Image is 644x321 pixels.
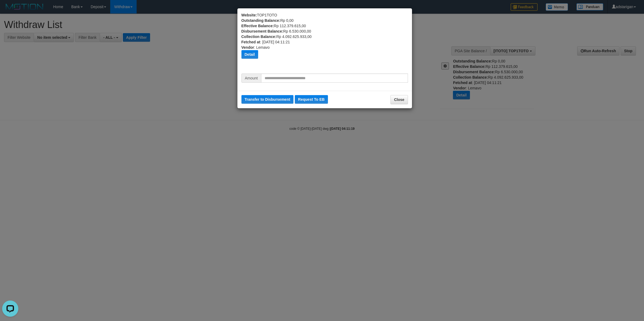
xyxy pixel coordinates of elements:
b: Outstanding Balance: [241,18,281,23]
span: Amount [241,74,261,83]
button: Detail [241,50,258,59]
button: Open LiveChat chat widget [2,2,18,18]
b: Disbursement Balance: [241,29,283,33]
b: Website: [241,13,257,17]
button: Transfer to Disbursement [241,95,294,104]
button: Request To EB [295,95,328,104]
b: Fetched at [241,40,260,44]
div: TOP1TOTO Rp 0,00 Rp 112.379.615,00 Rp 6.530.000,00 Rp 4.092.625.933,00 : [DATE] 04:11:21 : Lemavo [241,12,408,74]
b: Effective Balance: [241,24,274,28]
b: Collection Balance: [241,34,276,39]
b: Vendor [241,45,254,50]
button: Close [390,95,408,104]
